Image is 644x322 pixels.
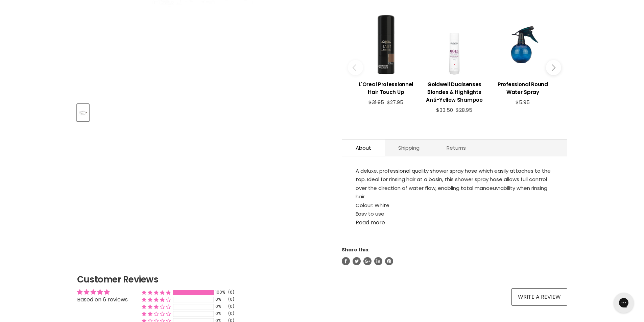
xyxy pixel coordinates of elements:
h2: Customer Reviews [77,273,567,286]
div: 100% [215,290,226,295]
h3: Professional Round Water Spray [492,80,553,96]
a: Returns [433,140,479,156]
div: Product thumbnails [76,102,331,121]
aside: Share this: [342,247,567,265]
span: Share this: [342,246,369,253]
a: About [342,140,385,156]
span: $33.50 [436,106,453,114]
iframe: Gorgias live chat messenger [610,290,637,315]
img: Salon Smart Professional Shower Spray Hose [78,105,88,121]
div: A deluxe, professional quality shower spray hose which easily attaches to the tap. Ideal for rins... [356,167,554,216]
h3: L'Oreal Professionnel Hair Touch Up [355,80,417,96]
h3: Goldwell Dualsenses Blondes & Highlights Anti-Yellow Shampoo [424,80,485,104]
button: Salon Smart Professional Shower Spray Hose [77,104,89,121]
a: Write a review [511,288,567,306]
a: View product:Goldwell Dualsenses Blondes & Highlights Anti-Yellow Shampoo [424,75,485,107]
a: Read more [356,216,554,226]
li: Easy to use [356,209,554,218]
div: 100% (6) reviews with 5 star rating [142,290,171,295]
a: Shipping [385,140,433,156]
div: Average rating is 5.00 stars [77,288,128,296]
span: $5.95 [516,99,530,106]
span: $27.95 [387,99,403,106]
a: Based on 6 reviews [77,296,128,303]
a: View product:Professional Round Water Spray [492,75,553,99]
span: $31.95 [368,99,384,106]
div: (6) [228,290,234,295]
a: View product:L'Oreal Professionnel Hair Touch Up [355,75,417,99]
li: Colour: White [356,201,554,210]
span: $28.95 [456,106,472,114]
